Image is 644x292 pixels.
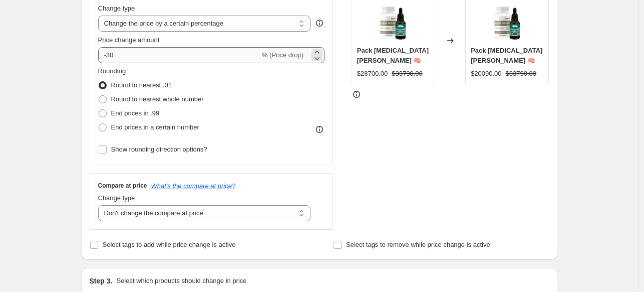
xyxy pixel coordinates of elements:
div: help [314,18,325,28]
span: Show rounding direction options? [111,145,207,153]
span: Change type [98,5,135,12]
input: -15 [98,47,260,63]
span: End prices in a certain number [111,123,199,131]
img: PackMelenadeLeon-CapsulasyGotas_db7ae12b-99ff-4d89-aa81-4d8640d59001_80x.png [487,3,527,43]
span: Round to nearest whole number [111,95,204,103]
strike: $33790.00 [506,69,536,79]
button: What's the compare at price? [151,182,236,190]
span: Price change amount [98,36,160,44]
strike: $33790.00 [392,69,422,79]
span: End prices in .99 [111,109,160,117]
img: PackMelenadeLeon-CapsulasyGotas_db7ae12b-99ff-4d89-aa81-4d8640d59001_80x.png [373,3,413,43]
span: Select tags to remove while price change is active [346,241,490,248]
span: Pack [MEDICAL_DATA][PERSON_NAME] 🧠 [471,47,542,64]
span: Select tags to add while price change is active [103,241,236,248]
div: $28700.00 [357,69,388,79]
h3: Compare at price [98,182,147,190]
span: Rounding [98,67,126,75]
span: Round to nearest .01 [111,81,172,89]
span: % (Price drop) [262,51,303,59]
h2: Step 3. [90,276,113,286]
span: Pack [MEDICAL_DATA][PERSON_NAME] 🧠 [357,47,429,64]
span: Change type [98,194,135,202]
div: $20090.00 [471,69,501,79]
p: Select which products should change in price [116,276,246,286]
